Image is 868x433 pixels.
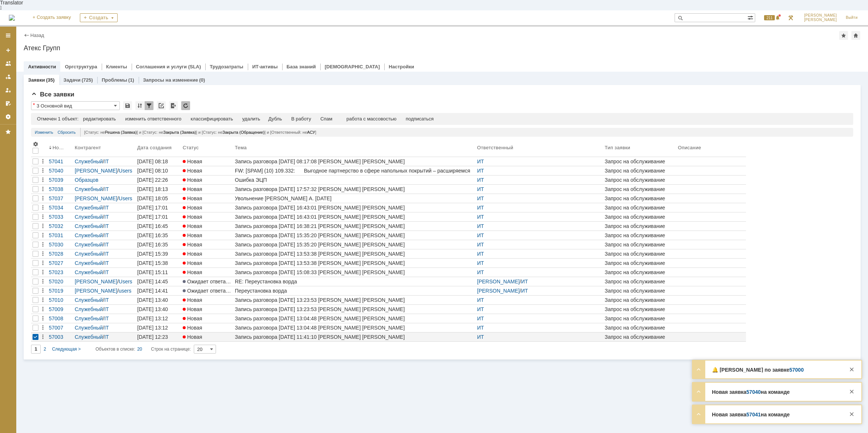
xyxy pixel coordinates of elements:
div: RE: Переустановка ворда [235,279,474,284]
a: 57020 [47,277,73,286]
th: Номер [47,140,73,157]
div: [DATE] 15:11 [137,269,168,275]
a: Переустановка ворда [233,286,476,295]
a: 57027 [47,259,73,267]
a: 57039 [47,175,73,184]
div: 57034 [49,205,72,211]
div: 57027 [49,260,72,266]
div: Скопировать ссылку на список [157,101,166,110]
span: Новая [183,297,202,303]
a: Ошибка ЭЦП [233,175,476,184]
a: Настройки [389,64,414,69]
div: Запрос на обслуживание [605,168,675,174]
a: ИТ [477,306,484,312]
a: Оргструктура [65,64,97,69]
div: 57038 [49,186,72,192]
a: Служебный [75,214,103,220]
div: Запрос на обслуживание [605,205,675,211]
th: Тип заявки [603,140,676,157]
div: 57040 [49,168,72,174]
a: Новая [181,259,233,267]
a: IT [104,242,109,248]
a: Запрос на обслуживание [603,286,676,295]
div: 57008 [49,316,72,321]
a: Запись разговора [DATE] 16:38:21 [PERSON_NAME] [PERSON_NAME] [233,222,476,231]
a: Запись разговора [DATE] 13:23:53 [PERSON_NAME] [PERSON_NAME] [233,296,476,304]
a: [PERSON_NAME] [477,279,520,284]
a: Служебный [75,186,103,192]
a: [DATE] 13:12 [136,323,181,332]
a: Новая [181,323,233,332]
a: [DATE] 13:40 [136,296,181,304]
div: Запрос на обслуживание [605,232,675,238]
div: [DATE] 18:13 [137,186,168,192]
span: Новая [183,186,202,192]
a: Служебный [75,316,103,321]
div: 57028 [49,251,72,257]
span: Новая [183,306,202,312]
a: Заявки [28,77,45,83]
div: [DATE] 14:45 [137,279,168,284]
div: Экспорт списка [169,101,178,110]
a: Служебный [75,158,103,164]
a: [DATE] 15:11 [136,268,181,277]
a: 57033 [47,212,73,221]
span: Новая [183,242,202,248]
div: [DATE] 13:40 [137,306,168,312]
a: ИТ [477,195,484,201]
a: ИТ [477,325,484,331]
a: 57032 [47,222,73,231]
a: IT [104,269,109,275]
a: Запрос на обслуживание [603,305,676,314]
a: IT [104,316,109,321]
div: Сохранить вид [123,101,132,110]
th: Дата создания [136,140,181,157]
a: Запрос на обслуживание [603,268,676,277]
span: Новая [183,195,202,201]
a: Запись разговора [DATE] 15:08:33 [PERSON_NAME] [PERSON_NAME] [233,268,476,277]
span: Новая [183,251,202,257]
div: Запись разговора [DATE] 13:04:48 [PERSON_NAME] [PERSON_NAME] [235,316,474,321]
div: Запись разговора [DATE] 15:35:20 [PERSON_NAME] [PERSON_NAME] [235,232,474,238]
div: Ошибка ЭЦП [235,177,474,183]
a: ИТ [477,168,484,174]
div: [DATE] 13:12 [137,325,168,331]
div: [DATE] 13:40 [137,297,168,303]
div: Запрос на обслуживание [605,242,675,248]
div: Запрос на обслуживание [605,177,675,183]
a: Назад [30,33,44,38]
div: Запись разговора [DATE] 16:38:21 [PERSON_NAME] [PERSON_NAME] [235,223,474,229]
div: Запись разговора [DATE] 16:43:01 [PERSON_NAME] [PERSON_NAME] [235,214,474,220]
span: Новая [183,260,202,266]
a: Служебный [75,232,103,238]
a: [PERSON_NAME] [75,279,117,284]
div: [DATE] 13:12 [137,316,168,321]
a: Запрос на обслуживание [603,249,676,258]
a: Запись разговора [DATE] 15:35:20 [PERSON_NAME] [PERSON_NAME] [233,231,476,240]
a: Перейти в интерфейс администратора [786,13,795,22]
a: [DATE] 16:35 [136,231,181,240]
a: Активности [28,64,56,69]
a: Запись разговора [DATE] 16:43:01 [PERSON_NAME] [PERSON_NAME] [233,203,476,212]
a: Запрос на обслуживание [603,175,676,184]
div: [DATE] 16:35 [137,232,168,238]
div: Запрос на обслуживание [605,279,675,284]
a: ИТ [477,269,484,275]
a: + Создать заявку [28,10,75,25]
a: 57010 [47,296,73,304]
a: Новая [181,194,233,203]
a: Мои согласования [2,98,14,109]
a: [DEMOGRAPHIC_DATA] [325,64,380,69]
a: Мои заявки [2,84,14,96]
a: 57034 [47,203,73,212]
a: ИТ [477,158,484,164]
a: [PERSON_NAME] [75,168,117,174]
a: [DATE] 16:45 [136,222,181,231]
div: 57030 [49,242,72,248]
span: Новая [183,325,202,331]
div: Запрос на обслуживание [605,316,675,321]
span: Новая [183,168,202,174]
div: Запрос на обслуживание [605,260,675,266]
div: Запрос на обслуживание [605,251,675,257]
a: Запись разговора [DATE] 13:23:53 [PERSON_NAME] [PERSON_NAME] [233,305,476,314]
